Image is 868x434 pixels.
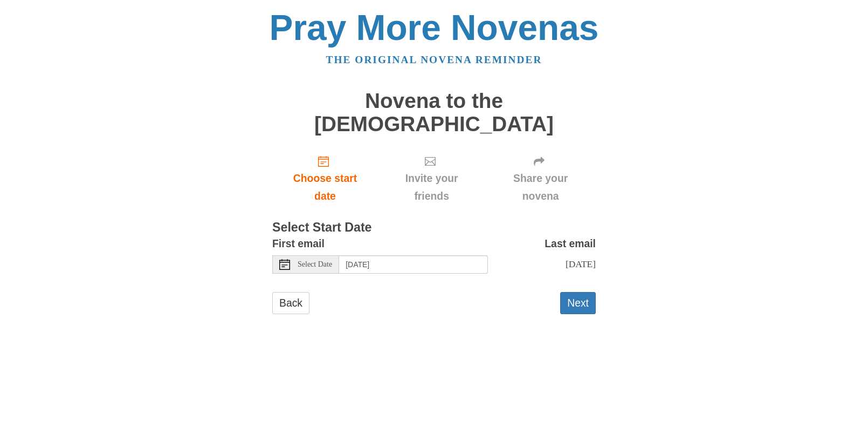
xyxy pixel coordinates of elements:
[283,169,367,205] span: Choose start date
[560,292,596,314] button: Next
[485,146,596,211] div: Click "Next" to confirm your start date first.
[272,146,378,211] a: Choose start date
[566,259,596,269] span: [DATE]
[270,8,599,48] a: Pray More Novenas
[378,146,485,211] div: Click "Next" to confirm your start date first.
[326,54,542,65] a: The original novena reminder
[272,292,309,314] a: Back
[389,169,474,205] span: Invite your friends
[545,235,596,253] label: Last email
[298,261,332,268] span: Select Date
[272,221,596,235] h3: Select Start Date
[272,235,325,253] label: First email
[272,90,596,135] h1: Novena to the [DEMOGRAPHIC_DATA]
[496,169,585,205] span: Share your novena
